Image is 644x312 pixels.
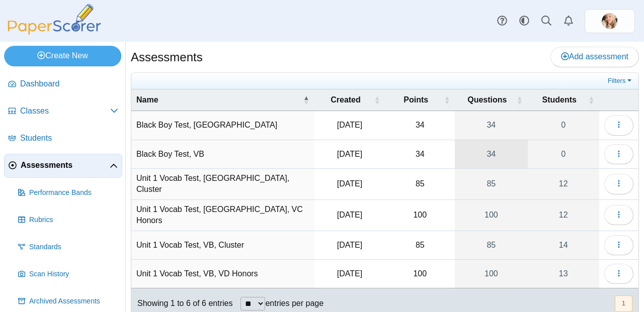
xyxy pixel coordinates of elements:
[385,140,455,169] td: 34
[390,94,442,106] span: Points
[131,260,314,288] td: Unit 1 Vocab Test, VB, VD Honors
[265,299,324,307] label: entries per page
[337,121,362,129] time: Sep 11, 2025 at 8:54 AM
[29,215,118,225] span: Rubrics
[444,95,450,105] span: Points : Activate to sort
[455,111,527,139] a: 34
[533,94,586,106] span: Students
[131,49,203,66] h1: Assessments
[528,111,599,139] a: 0
[588,95,594,105] span: Students : Activate to sort
[20,133,118,144] span: Students
[337,241,362,249] time: Sep 9, 2025 at 2:22 PM
[550,47,639,67] a: Add assessment
[14,208,122,232] a: Rubrics
[602,13,618,29] span: Rachelle Friberg
[131,231,314,260] td: Unit 1 Vocab Test, VB, Cluster
[455,169,527,199] a: 85
[131,200,314,231] td: Unit 1 Vocab Test, [GEOGRAPHIC_DATA], VC Honors
[460,94,514,106] span: Questions
[337,269,362,278] time: Sep 9, 2025 at 12:29 PM
[528,260,599,288] a: 13
[131,111,314,140] td: Black Boy Test, [GEOGRAPHIC_DATA]
[4,99,122,124] a: Classes
[455,231,527,259] a: 85
[29,188,118,198] span: Performance Bands
[136,94,301,106] span: Name
[14,262,122,286] a: Scan History
[131,169,314,200] td: Unit 1 Vocab Test, [GEOGRAPHIC_DATA], Cluster
[602,13,618,29] img: ps.HV3yfmwQcamTYksb
[4,154,122,178] a: Assessments
[455,140,527,168] a: 34
[20,106,110,117] span: Classes
[528,169,599,199] a: 12
[385,231,455,260] td: 85
[4,4,105,35] img: PaperScorer
[29,296,118,306] span: Archived Assessments
[4,127,122,151] a: Students
[615,295,632,312] button: 1
[4,46,121,66] a: Create New
[455,260,527,288] a: 100
[337,150,362,158] time: Sep 11, 2025 at 8:57 AM
[528,231,599,259] a: 14
[517,95,523,105] span: Questions : Activate to sort
[605,76,636,86] a: Filters
[29,269,118,279] span: Scan History
[374,95,380,105] span: Created : Activate to sort
[20,78,118,89] span: Dashboard
[528,140,599,168] a: 0
[131,140,314,169] td: Black Boy Test, VB
[385,200,455,231] td: 100
[337,211,362,219] time: Aug 28, 2025 at 2:14 PM
[303,95,309,105] span: Name : Activate to invert sorting
[385,260,455,288] td: 100
[29,242,118,252] span: Standards
[385,169,455,200] td: 85
[561,52,628,61] span: Add assessment
[337,179,362,188] time: Sep 9, 2025 at 2:07 PM
[585,9,635,33] a: ps.HV3yfmwQcamTYksb
[4,28,105,36] a: PaperScorer
[319,94,372,106] span: Created
[455,200,527,231] a: 100
[14,181,122,205] a: Performance Bands
[14,235,122,259] a: Standards
[557,10,580,32] a: Alerts
[385,111,455,140] td: 34
[21,160,110,171] span: Assessments
[4,72,122,96] a: Dashboard
[528,200,599,231] a: 12
[614,295,632,312] nav: pagination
